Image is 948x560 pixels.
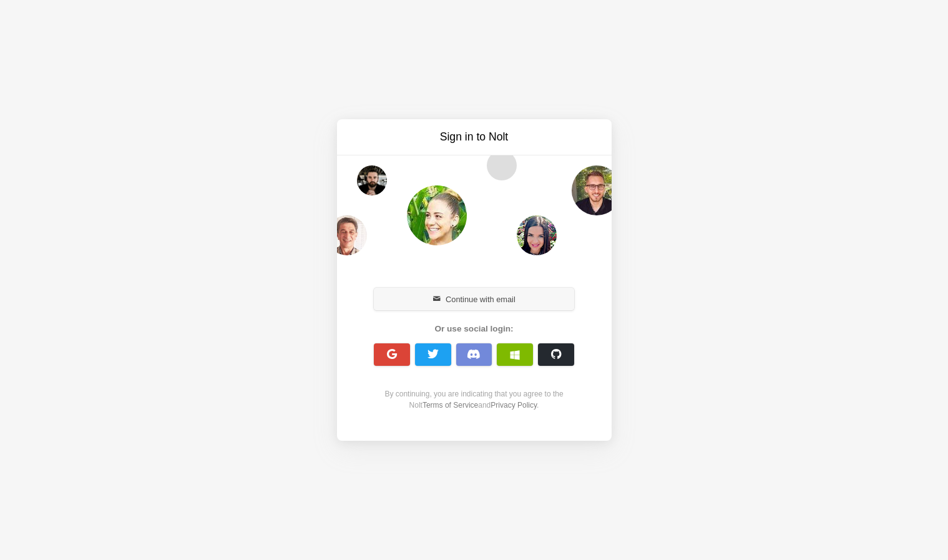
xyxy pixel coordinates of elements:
[491,401,537,410] a: Privacy Policy
[423,401,478,410] a: Terms of Service
[367,388,582,411] div: By continuing, you are indicating that you agree to the Nolt and .
[374,288,575,310] button: Continue with email
[367,323,582,335] div: Or use social login:
[369,129,579,145] h3: Sign in to Nolt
